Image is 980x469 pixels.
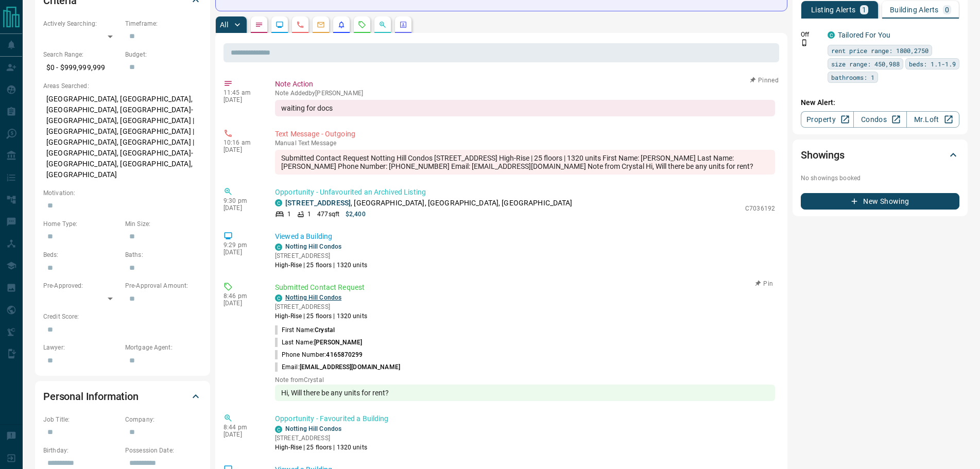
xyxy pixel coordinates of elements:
p: First Name: [275,325,335,335]
h2: Showings [801,147,845,163]
svg: Calls [296,21,304,29]
span: [EMAIL_ADDRESS][DOMAIN_NAME] [300,363,400,371]
p: 1 [862,6,866,13]
p: [DATE] [223,204,260,212]
p: Motivation: [43,188,202,198]
p: Actively Searching: [43,19,120,28]
p: [DATE] [223,300,260,307]
p: Viewed a Building [275,231,775,242]
p: Listing Alerts [811,6,856,13]
p: 0 [945,6,949,13]
p: Min Size: [125,219,202,229]
svg: Listing Alerts [337,21,346,29]
div: Submitted Contact Request Notting Hill Condos [STREET_ADDRESS] High-Rise | 25 floors | 1320 units... [275,150,775,175]
span: beds: 1.1-1.9 [909,59,956,69]
p: [DATE] [223,96,260,103]
div: condos.ca [828,31,835,39]
a: Notting Hill Condos [285,425,341,432]
p: $0 - $999,999,999 [43,59,120,76]
p: [DATE] [223,249,260,256]
p: 477 sqft [317,210,339,219]
div: condos.ca [275,294,282,302]
span: [PERSON_NAME] [314,339,362,346]
svg: Lead Browsing Activity [276,21,284,29]
p: Building Alerts [890,6,939,13]
p: , [GEOGRAPHIC_DATA], [GEOGRAPHIC_DATA], [GEOGRAPHIC_DATA] [285,198,573,209]
div: waiting for docs [275,100,775,116]
p: Budget: [125,50,202,59]
p: Timeframe: [125,19,202,28]
p: Search Range: [43,50,120,59]
span: Crystal [315,326,335,334]
p: [STREET_ADDRESS] [275,251,367,260]
a: Notting Hill Condos [285,243,341,250]
button: New Showing [801,193,959,210]
p: Lawyer: [43,343,120,352]
span: size range: 450,988 [831,59,900,69]
p: High-Rise | 25 floors | 1320 units [275,443,367,452]
p: [STREET_ADDRESS] [275,433,367,443]
p: Beds: [43,250,120,259]
svg: Requests [358,21,366,29]
p: Last Name: [275,338,363,347]
p: Opportunity - Favourited a Building [275,413,775,424]
p: C7036192 [745,204,775,213]
div: condos.ca [275,426,282,433]
svg: Agent Actions [399,21,407,29]
p: 11:45 am [223,89,260,96]
p: Note from Crystal [275,376,775,384]
p: Company: [125,415,202,424]
p: 10:16 am [223,139,260,146]
p: 1 [307,210,311,219]
span: bathrooms: 1 [831,72,874,82]
p: Note Action [275,79,775,90]
p: Pre-Approval Amount: [125,281,202,290]
p: High-Rise | 25 floors | 1320 units [275,311,367,321]
p: Note Added by [PERSON_NAME] [275,90,775,97]
button: Pinned [749,76,779,85]
a: [STREET_ADDRESS] [285,199,351,207]
p: Baths: [125,250,202,259]
p: Opportunity - Unfavourited an Archived Listing [275,187,775,198]
a: Notting Hill Condos [285,294,341,301]
p: Email: [275,362,400,372]
p: Home Type: [43,219,120,229]
p: $2,400 [346,210,366,219]
p: 9:29 pm [223,241,260,249]
svg: Notes [255,21,263,29]
div: condos.ca [275,199,282,206]
p: Text Message - Outgoing [275,129,775,140]
a: Property [801,111,854,128]
p: Areas Searched: [43,81,202,91]
div: Personal Information [43,384,202,409]
p: Credit Score: [43,312,202,321]
p: Pre-Approved: [43,281,120,290]
h2: Personal Information [43,388,139,405]
p: No showings booked [801,173,959,183]
svg: Opportunities [379,21,387,29]
p: Birthday: [43,446,120,455]
p: Submitted Contact Request [275,282,775,293]
p: 9:30 pm [223,197,260,204]
p: New Alert: [801,97,959,108]
div: Showings [801,143,959,167]
a: Condos [853,111,906,128]
p: [STREET_ADDRESS] [275,302,367,311]
p: High-Rise | 25 floors | 1320 units [275,260,367,270]
div: condos.ca [275,244,282,251]
p: Possession Date: [125,446,202,455]
p: All [220,21,228,28]
span: rent price range: 1800,2750 [831,45,929,56]
p: Phone Number: [275,350,363,359]
svg: Emails [317,21,325,29]
p: [GEOGRAPHIC_DATA], [GEOGRAPHIC_DATA], [GEOGRAPHIC_DATA], [GEOGRAPHIC_DATA]-[GEOGRAPHIC_DATA], [GE... [43,91,202,183]
p: 8:46 pm [223,292,260,300]
span: 4165870299 [326,351,363,358]
a: Tailored For You [838,31,890,39]
span: manual [275,140,297,147]
p: Text Message [275,140,775,147]
p: 8:44 pm [223,424,260,431]
p: Job Title: [43,415,120,424]
svg: Push Notification Only [801,39,808,46]
div: Hi, Will there be any units for rent? [275,385,775,401]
